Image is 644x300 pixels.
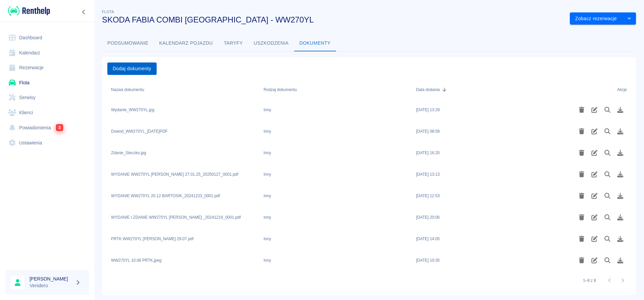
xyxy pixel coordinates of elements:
button: Podgląd pliku [601,212,614,223]
div: Akcje [565,80,630,99]
a: Flota [5,75,89,90]
button: Usuń plik [575,233,588,245]
button: Kalendarz pojazdu [154,35,218,51]
div: 27 maj 2025, 13:29 [416,107,440,113]
button: Edytuj rodzaj dokumentu [588,255,601,266]
div: Rodzaj dokumentu [264,80,297,99]
button: Usuń plik [575,126,588,137]
div: 19 lut 2025, 16:20 [416,150,440,156]
a: Powiadomienia3 [5,120,89,135]
button: Usuń plik [575,147,588,159]
button: Edytuj rodzaj dokumentu [588,190,601,202]
button: Dodaj dokumenty [107,62,157,75]
img: Renthelp logo [8,5,50,16]
a: Renthelp logo [5,5,50,16]
h3: SKODA FABIA COMBI [GEOGRAPHIC_DATA] - WW270YL [102,15,565,25]
div: Rodzaj dokumentu [260,80,413,99]
button: Edytuj rodzaj dokumentu [588,212,601,223]
button: Zwiń nawigację [79,8,89,16]
h6: [PERSON_NAME] [30,275,72,282]
button: drop-down [623,12,636,25]
button: Sort [440,85,449,94]
button: Dokumenty [294,35,336,51]
button: Edytuj rodzaj dokumentu [588,147,601,159]
button: Podgląd pliku [601,255,614,266]
button: Pobierz plik [614,104,627,116]
button: Podgląd pliku [601,233,614,245]
button: Uszkodzenia [249,35,294,51]
button: Pobierz plik [614,190,627,202]
div: Data dodania [413,80,565,99]
button: Usuń plik [575,169,588,180]
button: Pobierz plik [614,126,627,137]
div: Akcje [617,80,627,99]
div: Inny [264,214,271,220]
a: Dashboard [5,30,89,45]
div: Inny [264,193,271,199]
p: Venidero [30,282,72,289]
div: Data dodania [416,80,440,99]
button: Edytuj rodzaj dokumentu [588,104,601,116]
button: Edytuj rodzaj dokumentu [588,126,601,137]
button: Pobierz plik [614,212,627,223]
button: Usuń plik [575,190,588,202]
button: Pobierz plik [614,255,627,266]
a: Rezerwacje [5,60,89,75]
a: Ustawienia [5,135,89,151]
div: 19 gru 2024, 20:06 [416,214,440,220]
div: WW270YL 10.06 PRTK.jpeg [111,257,162,263]
button: Pobierz plik [614,147,627,159]
div: 24 mar 2025, 08:58 [416,128,440,134]
button: Zobacz rezerwacje [570,12,623,25]
div: Zdanie_Steczko.jpg [111,150,146,156]
div: Inny [264,107,271,113]
button: Usuń plik [575,255,588,266]
div: Inny [264,150,271,156]
div: Nazwa dokumentu [111,80,144,99]
button: Podsumowanie [102,35,154,51]
div: Nazwa dokumentu [108,80,260,99]
div: WYDANIE WW270YL GRZEGORZ STECZKO 27.01.25_20250127_0001.pdf [111,171,238,177]
div: Inny [264,128,271,134]
div: Dowod_WW270YL_2025-03-24.PDF [111,128,168,134]
div: 31 lip 2024, 14:05 [416,236,440,242]
div: WYDANIE I ZDANIE WW270YL MUNIAK DAWID _20241219_0001.pdf [111,214,241,220]
button: Edytuj rodzaj dokumentu [588,169,601,180]
a: Serwisy [5,90,89,105]
span: Flota [102,10,114,14]
button: Pobierz plik [614,169,627,180]
span: 3 [56,124,63,131]
div: PRTK WW270YL MUNIAK 29.07.pdf [111,236,194,242]
a: Kalendarz [5,45,89,60]
div: Wydanie_WW270YL.jpg [111,107,154,113]
p: 1–8 z 8 [583,277,596,284]
div: Inny [264,257,271,263]
div: 27 sty 2025, 13:13 [416,171,440,177]
button: Podgląd pliku [601,104,614,116]
div: 23 gru 2024, 12:53 [416,193,440,199]
div: WYDANIE WW270YL 20.12 BARTOSIK_20241223_0001.pdf [111,193,220,199]
div: Inny [264,171,271,177]
div: Inny [264,236,271,242]
button: Taryfy [218,35,249,51]
button: Usuń plik [575,212,588,223]
button: Pobierz plik [614,233,627,245]
button: Podgląd pliku [601,126,614,137]
a: Klienci [5,105,89,120]
button: Podgląd pliku [601,190,614,202]
button: Usuń plik [575,104,588,116]
div: 17 cze 2024, 10:35 [416,257,440,263]
button: Podgląd pliku [601,147,614,159]
button: Edytuj rodzaj dokumentu [588,233,601,245]
button: Podgląd pliku [601,169,614,180]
